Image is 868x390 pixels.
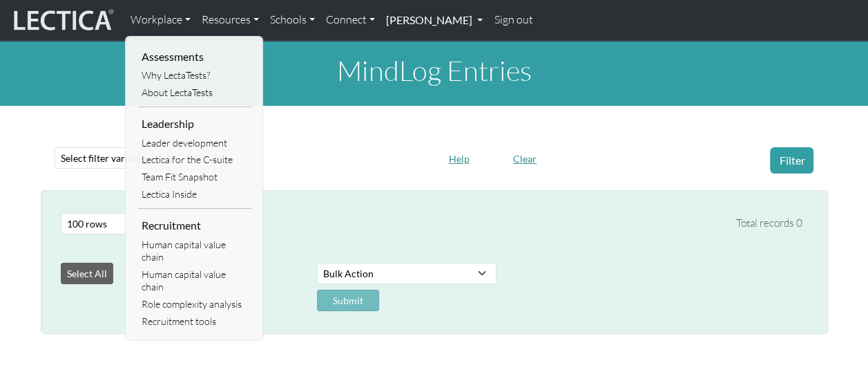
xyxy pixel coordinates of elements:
[380,6,488,35] a: [PERSON_NAME]
[138,113,252,135] li: Leadership
[138,84,252,102] a: About LectaTests
[138,313,252,331] a: Recruitment tools
[10,7,114,33] img: lecticalive
[138,67,252,84] a: Why LectaTests?
[138,266,252,296] a: Human capital value chain
[138,151,252,169] a: Lectica for the C-suite
[61,263,113,284] button: Select All
[264,6,320,35] a: Schools
[125,6,196,35] a: Workplace
[138,214,252,236] li: Recruitment
[770,147,813,174] button: Filter
[736,215,802,232] div: Total records 0
[138,186,252,203] a: Lectica Inside
[488,6,538,35] a: Sign out
[196,6,264,35] a: Resources
[138,46,252,68] li: Assessments
[443,148,476,169] button: Help
[507,148,543,169] button: Clear
[138,236,252,266] a: Human capital value chain
[320,6,380,35] a: Connect
[138,169,252,186] a: Team Fit Snapshot
[138,296,252,313] a: Role complexity analysis
[138,135,252,152] a: Leader development
[443,150,476,165] a: Help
